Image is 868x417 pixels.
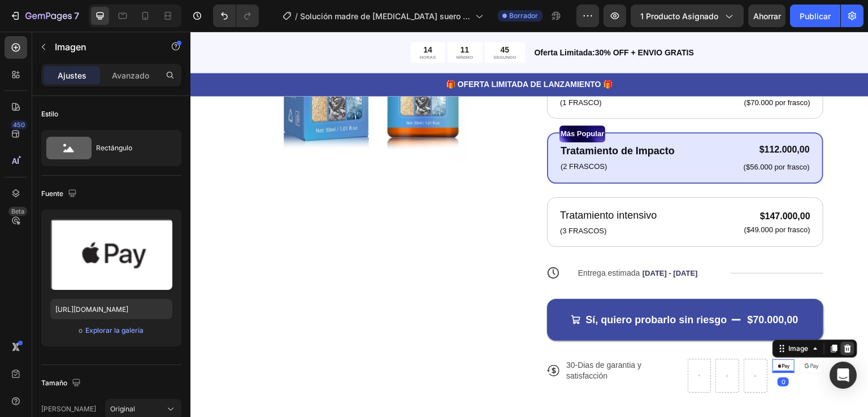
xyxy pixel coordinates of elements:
div: $147.000,00 [553,177,621,193]
font: 🎁 OFERTA LIMITADA DE LANZAMIENTO 🎁 [255,48,423,57]
div: Deshacer/Rehacer [213,5,259,27]
font: Beta [11,207,24,215]
span: Entrega estimada [388,237,450,246]
font: 1 producto asignado [640,11,718,21]
font: Original [110,405,135,413]
div: Image [596,312,620,322]
font: 7 [74,10,79,21]
font: [PERSON_NAME] [41,405,96,413]
p: (1 FRASCO) [370,66,433,77]
p: Más Popular [370,95,414,110]
iframe: Área de diseño [190,32,868,417]
p: ($49.000 por frasco) [554,194,620,203]
button: Sí, quiero probarlo sin riesgo [357,267,633,309]
font: Ajustes [58,71,86,80]
div: $112.000,00 [552,111,620,125]
font: Rectángulo [96,144,132,152]
font: / [295,11,298,21]
font: Solución madre de [MEDICAL_DATA] suero antiarrugas [300,11,470,33]
font: Explorar la galería [85,326,144,335]
p: ($70.000 por frasco) [554,67,620,76]
p: Imagen [55,40,151,54]
div: 0 [587,346,598,355]
button: Ahorrar [748,5,785,27]
font: Estilo [41,110,58,118]
button: 7 [5,5,84,27]
font: Publicar [800,11,831,21]
div: Abrir Intercom Messenger [830,362,857,389]
p: 30-Dias de garantia y satisfacción [376,328,492,349]
font: Fuente [41,189,63,198]
p: ($56.000 por frasco) [553,131,619,141]
font: Borrador [509,11,538,20]
p: Tratamiento de Impacto [370,112,484,127]
span: [DATE] - [DATE] [452,237,507,246]
button: Publicar [790,5,840,27]
div: $70.000,00 [555,281,609,296]
font: Ahorrar [753,11,781,21]
p: Tratamiento intensivo [370,176,466,192]
div: Sí, quiero probarlo sin riesgo [395,282,536,295]
button: 1 producto asignado [631,5,744,27]
button: Explorar la galería [85,325,144,336]
font: 450 [13,121,25,129]
font: Avanzado [112,71,149,80]
input: https://ejemplo.com/imagen.jpg [50,299,172,319]
img: gempages_578539391736087163-1a12702c-0e8c-4b39-8b24-93269df35a2f.png [610,328,632,341]
img: gempages_578539391736087163-0be0efce-d3b3-41f8-ba68-5a84ac268cad.png [582,328,605,341]
font: Tamaño [41,379,67,387]
font: o [79,326,83,335]
img: imagen de vista previa [50,219,172,290]
font: Imagen [55,41,86,53]
p: (2 FRASCOS) [370,129,484,141]
p: (3 FRASCOS) [370,194,466,205]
